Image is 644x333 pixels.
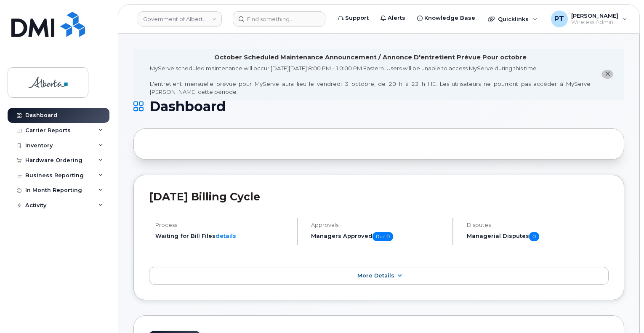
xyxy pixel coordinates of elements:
[155,232,290,240] li: Waiting for Bill Files
[467,222,609,228] h4: Disputes
[214,53,527,62] div: October Scheduled Maintenance Announcement / Annonce D'entretient Prévue Pour octobre
[467,232,609,241] h5: Managerial Disputes
[601,70,613,79] button: close notification
[216,232,236,239] a: details
[149,190,609,203] h2: [DATE] Billing Cycle
[373,232,393,241] span: 0 of 0
[155,222,290,228] h4: Process
[311,222,445,228] h4: Approvals
[150,64,591,96] div: MyServe scheduled maintenance will occur [DATE][DATE] 8:00 PM - 10:00 PM Eastern. Users will be u...
[357,272,394,279] span: More Details
[149,100,226,113] span: Dashboard
[529,232,539,241] span: 0
[311,232,445,241] h5: Managers Approved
